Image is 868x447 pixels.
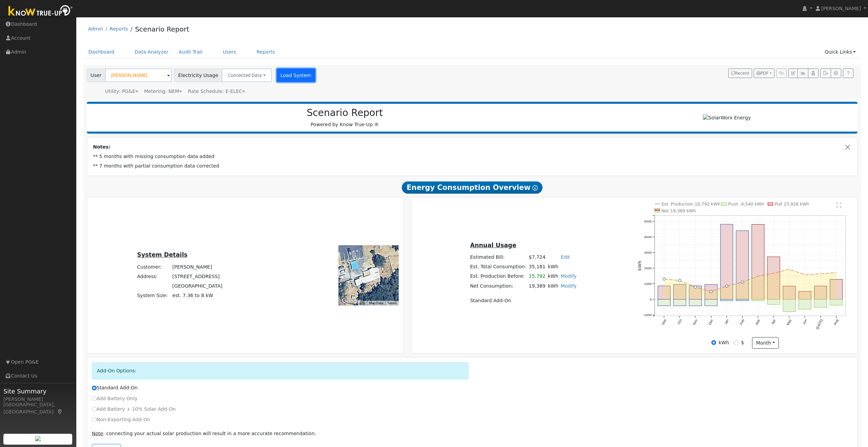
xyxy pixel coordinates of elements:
[174,46,208,58] a: Audit Trail
[528,272,547,281] td: 15,792
[369,301,383,306] button: Map Data
[528,262,547,272] td: 35,181
[662,201,721,207] text: Est. Production 15,792 kWh
[814,286,827,299] rect: onclick=""
[728,201,764,207] text: Push -4,540 kWh
[637,260,642,271] text: kWh
[724,318,730,325] text: Jan
[136,291,171,300] td: System Size:
[768,299,780,304] rect: onclick=""
[92,407,97,411] input: Add Battery + 10% Solar Add-On
[808,69,818,78] button: Login As
[532,185,538,191] i: Show Help
[35,436,41,441] img: retrieve
[820,46,861,58] a: Quick Links
[92,406,176,413] label: Add Battery + 10% Solar Add-On
[92,384,138,391] label: Standard Add-On
[802,318,808,325] text: Jun
[88,26,103,32] a: Admin
[752,299,764,300] rect: onclick=""
[788,268,791,271] circle: onclick=""
[833,318,839,326] text: Aug
[689,299,702,306] rect: onclick=""
[171,262,224,272] td: [PERSON_NAME]
[754,69,774,78] button: PDF
[174,69,222,82] span: Electricity Usage
[561,283,577,289] a: Modify
[721,224,733,299] rect: onclick=""
[734,340,738,345] input: $
[662,208,696,213] text: Net 19,389 kWh
[756,71,769,76] span: PDF
[678,279,681,282] circle: onclick=""
[470,242,516,249] u: Annual Usage
[277,69,315,82] button: Load System
[674,299,686,306] rect: onclick=""
[830,279,843,299] rect: onclick=""
[171,272,224,281] td: [STREET_ADDRESS]
[171,291,224,300] td: System Size
[92,152,853,161] td: ** 5 months with missing consumption data added
[105,69,172,82] input: Select a User
[814,299,827,307] rect: onclick=""
[815,318,823,330] text: [DATE]
[741,339,744,346] label: $
[726,285,728,287] circle: onclick=""
[469,272,528,281] td: Est. Production Before:
[105,88,138,95] div: Utility: PG&E
[830,299,843,305] rect: onclick=""
[775,201,809,207] text: Pull 23,928 kWh
[469,281,528,291] td: Net Consumption:
[387,301,397,305] a: Terms (opens in new tab)
[799,291,811,299] rect: onclick=""
[694,286,697,288] circle: onclick=""
[644,235,652,239] text: 4000
[547,272,559,281] td: kWh
[772,272,775,274] circle: onclick=""
[831,69,841,78] button: Settings
[708,318,714,326] text: Dec
[705,299,717,306] rect: onclick=""
[650,297,652,301] text: 0
[222,69,272,82] button: Connected Data
[799,299,811,309] rect: onclick=""
[689,286,702,299] rect: onclick=""
[90,107,600,128] div: Powered by Know True-Up ®
[469,252,528,262] td: Estimated Bill:
[788,69,798,78] button: Edit User
[644,282,652,286] text: 1000
[3,387,73,396] span: Site Summary
[340,297,362,306] a: Open this area in Google Maps (opens a new window)
[92,161,853,171] td: ** 7 months with partial consumption data corrected
[92,362,469,380] div: Add-On Options:
[718,339,729,346] label: kWh
[819,272,822,275] circle: onclick=""
[561,254,570,260] a: Edit
[94,107,596,119] h2: Scenario Report
[547,262,578,272] td: kWh
[736,231,749,299] rect: onclick=""
[710,290,712,293] circle: onclick=""
[674,285,686,299] rect: onclick=""
[768,257,780,299] rect: onclick=""
[644,266,652,270] text: 2000
[703,114,751,121] img: SolarWorx Energy
[752,337,779,349] button: month
[721,299,733,300] rect: onclick=""
[528,281,547,291] td: 19,389
[547,281,559,291] td: kWh
[836,202,841,208] text: 
[739,318,745,326] text: Feb
[92,416,150,423] label: Non-Exporting Add-On
[469,262,528,272] td: Est. Total Consumption:
[469,296,578,305] td: Standard Add-On
[340,297,362,306] img: Google
[137,251,188,258] u: System Details
[663,277,666,280] circle: onclick=""
[658,286,670,299] rect: onclick=""
[677,318,683,325] text: Oct
[755,318,761,325] text: Mar
[711,340,716,345] input: kWh
[692,318,698,326] text: Nov
[783,299,796,311] rect: onclick=""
